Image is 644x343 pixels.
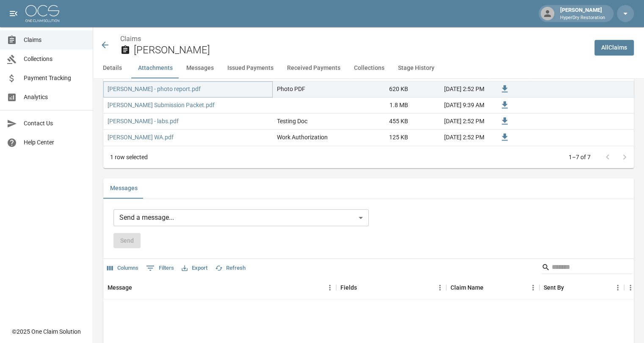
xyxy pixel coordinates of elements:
[280,58,347,78] button: Received Payments
[412,97,489,113] div: [DATE] 9:39 AM
[539,276,624,299] div: Sent By
[594,40,634,55] a: AllClaims
[120,34,588,44] nav: breadcrumb
[611,281,624,294] button: Menu
[349,97,412,113] div: 1.8 MB
[180,262,210,275] button: Export
[542,260,632,276] div: Search
[213,262,248,275] button: Refresh
[277,117,307,125] div: Testing Doc
[103,178,634,199] div: related-list tabs
[434,281,446,294] button: Menu
[108,101,215,109] a: [PERSON_NAME] Submission Packet.pdf
[25,5,59,22] img: ocs-logo-white-transparent.png
[624,281,637,294] button: Menu
[144,261,176,275] button: Show filters
[24,74,86,83] span: Payment Tracking
[103,276,336,299] div: Message
[544,276,564,299] div: Sent By
[391,58,441,78] button: Stage History
[103,178,144,199] button: Messages
[24,119,86,128] span: Contact Us
[24,138,86,147] span: Help Center
[24,93,86,102] span: Analytics
[412,81,489,97] div: [DATE] 2:52 PM
[336,276,446,299] div: Fields
[349,113,412,130] div: 455 KB
[446,276,539,299] div: Claim Name
[221,58,280,78] button: Issued Payments
[347,58,391,78] button: Collections
[5,5,22,22] button: open drawer
[527,281,539,294] button: Menu
[93,58,644,78] div: anchor tabs
[323,281,336,294] button: Menu
[131,58,180,78] button: Attachments
[12,327,81,336] div: © 2025 One Claim Solution
[93,58,131,78] button: Details
[557,6,608,21] div: [PERSON_NAME]
[349,81,412,97] div: 620 KB
[108,117,179,125] a: [PERSON_NAME] - labs.pdf
[560,14,605,22] p: HyperDry Restoration
[569,153,591,161] p: 1–7 of 7
[108,133,174,141] a: [PERSON_NAME] WA.pdf
[277,85,305,93] div: Photo PDF
[113,209,369,226] div: Send a message...
[105,262,141,275] button: Select columns
[120,35,141,43] a: Claims
[357,282,369,293] button: Sort
[340,276,357,299] div: Fields
[24,36,86,44] span: Claims
[110,153,148,161] div: 1 row selected
[349,130,412,146] div: 125 KB
[134,44,588,56] h2: [PERSON_NAME]
[451,276,484,299] div: Claim Name
[132,282,144,293] button: Sort
[108,85,201,93] a: [PERSON_NAME] - photo report.pdf
[412,113,489,130] div: [DATE] 2:52 PM
[24,55,86,64] span: Collections
[277,133,328,141] div: Work Authorization
[180,58,221,78] button: Messages
[484,282,495,293] button: Sort
[564,282,576,293] button: Sort
[108,276,132,299] div: Message
[412,130,489,146] div: [DATE] 2:52 PM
